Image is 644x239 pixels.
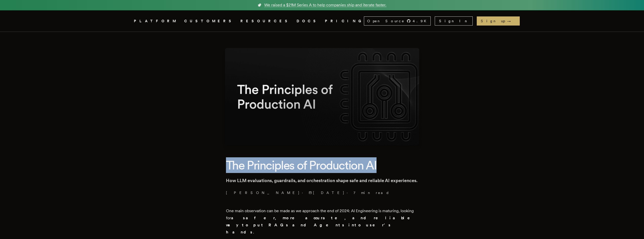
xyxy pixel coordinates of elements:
span: [DATE] [309,190,345,195]
p: How LLM evaluations, guardrails, and orchestration shape safe and reliable AI experiences. [226,177,418,184]
a: CUSTOMERS [184,18,234,24]
nav: Global [120,10,525,32]
a: DOCS [297,18,319,24]
button: PLATFORM [134,18,178,24]
button: RESOURCES [240,18,290,24]
a: Sign In [435,16,473,26]
span: → [507,18,516,24]
h1: The Principles of Production AI [226,157,418,173]
img: Featured image for The Principles of Production AI blog post [225,48,419,145]
p: One main observation can be made as we approach the end of 2024: AI Engineering is maturing, look... [226,207,418,236]
a: Sign up [477,16,520,26]
strong: a safer, more accurate, and reliable way to put RAGs and Agents into user's hands [226,215,417,234]
a: [PERSON_NAME] [226,190,300,195]
p: · · [226,190,418,195]
span: 4.9 K [413,18,429,24]
span: Open Source [367,18,405,24]
a: PRICING [325,18,364,24]
span: We raised a $21M Series A to help companies ship and iterate faster. [264,2,386,8]
span: 7 min read [354,190,389,195]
